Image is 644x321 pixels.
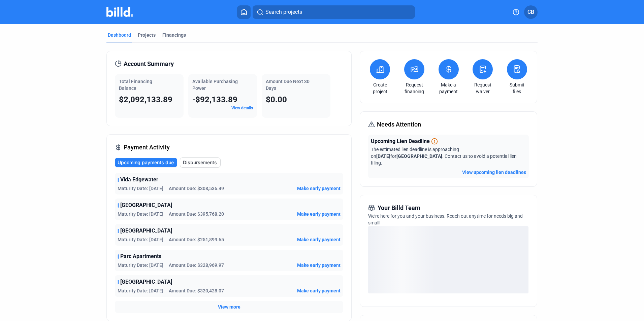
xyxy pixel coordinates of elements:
img: Billd Company Logo [106,7,133,17]
button: Make early payment [297,236,341,243]
a: Create project [368,81,392,95]
span: Maturity Date: [DATE] [118,211,163,217]
button: View upcoming lien deadlines [462,169,526,176]
button: Upcoming payments due [115,158,177,167]
a: View details [231,106,253,110]
a: Submit files [505,81,529,95]
span: Amount Due: $395,768.20 [169,211,224,217]
a: Request waiver [471,81,494,95]
span: Payment Activity [124,143,170,152]
button: Make early payment [297,262,341,269]
button: View more [218,304,240,310]
span: $2,092,133.89 [119,95,172,104]
span: Needs Attention [377,120,421,129]
span: [GEOGRAPHIC_DATA] [120,278,172,286]
span: We're here for you and your business. Reach out anytime for needs big and small! [368,213,523,225]
button: Search projects [253,5,415,19]
span: The estimated lien deadline is approaching on for . Contact us to avoid a potential lien filing. [371,147,517,166]
span: $0.00 [266,95,287,104]
span: Total Financing Balance [119,79,152,91]
span: Amount Due: $251,899.65 [169,236,224,243]
div: Dashboard [108,32,131,38]
span: [DATE] [376,153,390,159]
span: Upcoming Lien Deadline [371,137,430,145]
a: Make a payment [437,81,460,95]
span: Available Purchasing Power [192,79,238,91]
span: Upcoming payments due [118,159,174,166]
span: Maturity Date: [DATE] [118,262,163,269]
span: Amount Due: $328,969.97 [169,262,224,269]
button: Disbursements [180,157,221,168]
span: Amount Due: $308,536.49 [169,185,224,192]
button: Make early payment [297,287,341,294]
button: Make early payment [297,211,341,217]
span: [GEOGRAPHIC_DATA] [396,153,442,159]
span: Search projects [265,8,302,16]
div: Projects [138,32,156,38]
span: Account Summary [124,59,174,69]
a: Request financing [402,81,426,95]
span: Your Billd Team [378,203,420,213]
span: Amount Due Next 30 Days [266,79,310,91]
span: Amount Due: $320,428.07 [169,287,224,294]
span: Parc Apartments [120,252,161,260]
span: Maturity Date: [DATE] [118,236,163,243]
span: Maturity Date: [DATE] [118,185,163,192]
div: loading [368,226,528,293]
span: CB [527,8,534,16]
span: [GEOGRAPHIC_DATA] [120,227,172,235]
div: Financings [162,32,186,38]
button: Make early payment [297,185,341,192]
span: [GEOGRAPHIC_DATA] [120,201,172,209]
span: Vida Edgewater [120,176,158,184]
span: -$92,133.89 [192,95,237,104]
span: Maturity Date: [DATE] [118,287,163,294]
span: Disbursements [183,159,217,166]
button: CB [524,5,538,19]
